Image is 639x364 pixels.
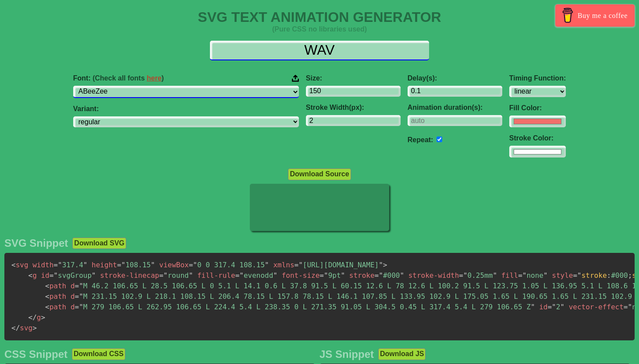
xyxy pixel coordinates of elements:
[4,237,68,249] h2: SVG Snippet
[459,271,463,280] span: =
[189,261,193,269] span: =
[569,303,624,311] span: vector-effect
[75,282,79,290] span: =
[73,105,299,113] label: Variant:
[79,303,83,311] span: "
[45,282,66,290] span: path
[400,271,404,280] span: "
[71,303,75,311] span: d
[555,4,635,27] a: Buy me a coffee
[509,104,566,112] label: Fill Color:
[501,271,518,280] span: fill
[32,261,53,269] span: width
[151,261,155,269] span: "
[53,261,87,269] span: 317.4
[295,261,299,269] span: =
[100,271,159,280] span: stroke-linecap
[147,74,162,82] a: here
[163,271,168,280] span: "
[509,74,566,82] label: Timing Function:
[607,271,611,280] span: :
[306,86,401,97] input: 100
[463,271,468,280] span: "
[560,8,575,23] img: Buy me a coffee
[552,271,573,280] span: style
[159,261,188,269] span: viewBox
[83,261,88,269] span: "
[582,271,607,280] span: stroke
[547,303,564,311] span: 2
[518,271,522,280] span: =
[71,292,75,301] span: d
[539,303,547,311] span: id
[189,261,269,269] span: 0 0 317.4 108.15
[92,271,96,280] span: "
[624,303,628,311] span: =
[11,324,20,332] span: </
[319,271,345,280] span: 9pt
[11,261,28,269] span: svg
[408,104,502,112] label: Animation duration(s):
[11,324,32,332] span: svg
[543,271,548,280] span: "
[53,271,58,280] span: "
[531,303,535,311] span: "
[45,303,66,311] span: path
[239,271,244,280] span: "
[45,292,66,301] span: path
[41,313,45,322] span: >
[288,168,351,180] button: Download Source
[408,86,502,97] input: 0.1s
[121,261,126,269] span: "
[73,74,164,82] span: Font:
[50,271,54,280] span: =
[71,282,75,290] span: d
[28,313,41,322] span: g
[117,261,121,269] span: =
[379,261,383,269] span: "
[45,303,50,311] span: <
[75,303,535,311] span: M 279 106.65 L 262.95 106.65 L 224.4 5.4 L 238.35 0 L 271.35 91.05 L 304.5 0.45 L 317.4 5.4 L 279...
[628,271,632,280] span: ;
[379,271,383,280] span: "
[306,74,401,82] label: Size:
[32,324,37,332] span: >
[459,271,497,280] span: 0.25mm
[578,8,628,23] span: Buy me a coffee
[235,271,240,280] span: =
[28,313,37,322] span: </
[522,271,527,280] span: "
[375,271,379,280] span: =
[493,271,497,280] span: "
[265,261,269,269] span: "
[117,261,155,269] span: 108.15
[41,271,49,280] span: id
[628,303,632,311] span: "
[273,261,294,269] span: xmlns
[159,271,163,280] span: =
[324,271,328,280] span: "
[58,261,62,269] span: "
[298,261,303,269] span: "
[75,292,79,301] span: =
[92,261,117,269] span: height
[235,271,277,280] span: evenodd
[437,136,442,142] input: auto
[79,292,83,301] span: "
[378,348,426,360] button: Download JS
[282,271,320,280] span: font-size
[408,115,502,126] input: auto
[547,303,552,311] span: =
[518,271,547,280] span: none
[408,74,502,82] label: Delay(s):
[408,271,459,280] span: stroke-width
[53,261,58,269] span: =
[189,271,193,280] span: "
[210,41,429,60] input: Input Text Here
[560,303,564,311] span: "
[197,271,235,280] span: fill-rule
[273,271,277,280] span: "
[72,348,125,360] button: Download CSS
[11,261,16,269] span: <
[306,104,401,112] label: Stroke Width(px):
